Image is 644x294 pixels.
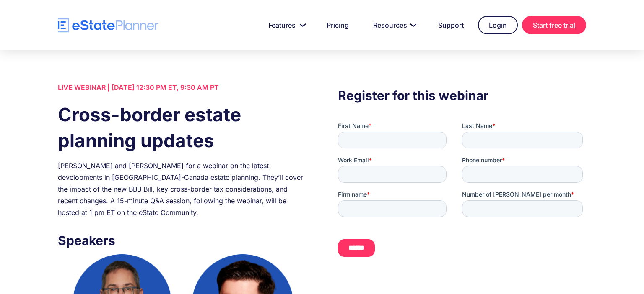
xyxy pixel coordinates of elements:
[58,82,306,93] div: LIVE WEBINAR | [DATE] 12:30 PM ET, 9:30 AM PT
[338,122,586,264] iframe: Form 0
[58,160,306,218] div: [PERSON_NAME] and [PERSON_NAME] for a webinar on the latest developments in [GEOGRAPHIC_DATA]-Can...
[478,16,518,34] a: Login
[58,231,306,250] h3: Speakers
[522,16,586,34] a: Start free trial
[428,17,474,33] a: Support
[58,102,306,153] h1: Cross-border estate planning updates
[363,17,424,33] a: Resources
[258,17,312,33] a: Features
[58,18,158,33] a: home
[317,17,359,33] a: Pricing
[338,86,586,105] h3: Register for this webinar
